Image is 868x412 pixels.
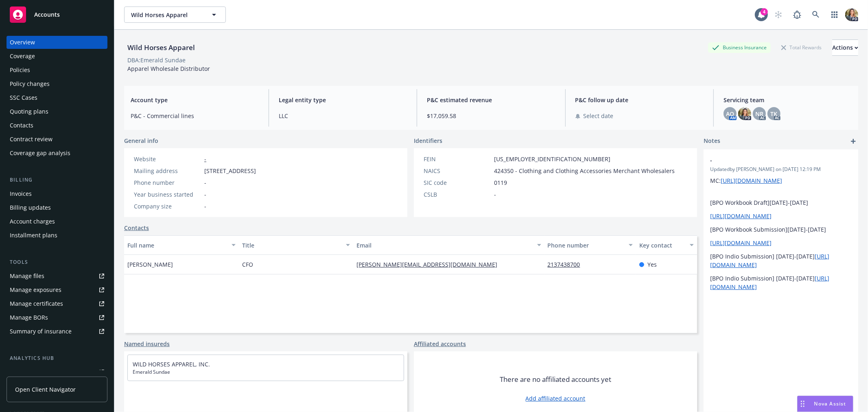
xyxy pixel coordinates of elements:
span: [STREET_ADDRESS] [204,167,256,175]
button: Title [239,235,354,255]
button: Phone number [544,235,636,255]
span: Account type [131,96,259,104]
a: Contacts [7,119,107,132]
span: P&C follow up date [575,96,704,104]
a: Coverage [7,50,107,63]
span: There are no affiliated accounts yet [500,375,611,384]
a: 2137438700 [548,261,587,268]
div: Invoices [10,187,32,200]
span: Select date [584,112,614,120]
div: Contacts [10,119,33,132]
div: Mailing address [134,167,201,175]
a: Summary of insurance [7,325,107,338]
span: AO [726,110,734,118]
div: Title [242,241,341,250]
span: CFO [242,260,253,269]
div: Manage certificates [10,297,63,310]
div: Full name [127,241,227,250]
a: [URL][DOMAIN_NAME] [710,212,772,220]
a: Policies [7,64,107,77]
a: WILD HORSES APPAREL, INC. [133,360,210,368]
span: P&C estimated revenue [427,96,555,104]
a: Report a Bug [789,7,805,23]
div: Website [134,155,201,163]
div: Key contact [639,241,685,250]
span: Servicing team [724,96,852,104]
a: Manage files [7,270,107,283]
div: Coverage [10,50,35,63]
div: FEIN [424,155,491,163]
span: - [204,178,206,187]
span: Wild Horses Apparel [131,11,201,19]
div: NAICS [424,167,491,175]
a: Add affiliated account [526,394,586,403]
div: Wild Horses Apparel [124,42,198,53]
a: Contract review [7,133,107,146]
a: Named insureds [124,340,170,348]
p: [BPO Indio Submission] [DATE]-[DATE] [710,274,852,291]
div: Installment plans [10,229,57,242]
a: Switch app [826,7,843,23]
span: - [710,156,831,164]
div: Phone number [548,241,624,250]
span: Notes [704,136,720,146]
a: [PERSON_NAME][EMAIL_ADDRESS][DOMAIN_NAME] [356,261,504,268]
span: [PERSON_NAME] [127,260,173,269]
span: Yes [647,260,657,269]
a: - [204,155,206,163]
p: [BPO Indio Submission] [DATE]-[DATE] [710,252,852,269]
div: Loss summary generator [10,366,77,379]
div: Overview [10,36,35,49]
span: Updated by [PERSON_NAME] on [DATE] 12:19 PM [710,166,852,173]
div: Billing [7,176,107,184]
a: [URL][DOMAIN_NAME] [721,177,782,184]
div: Policy changes [10,77,50,90]
a: SSC Cases [7,91,107,104]
div: 4 [761,8,768,15]
div: Quoting plans [10,105,48,118]
div: Account charges [10,215,55,228]
a: Search [808,7,824,23]
p: [BPO Workbook Submission][DATE]-[DATE] [710,225,852,234]
p: MC: [710,176,852,185]
div: Analytics hub [7,354,107,362]
div: DBA: Emerald Sundae [127,56,186,64]
div: Tools [7,258,107,266]
span: P&C - Commercial lines [131,112,259,120]
div: Company size [134,202,201,210]
a: Manage BORs [7,311,107,324]
div: Summary of insurance [10,325,72,338]
a: Quoting plans [7,105,107,118]
a: Contacts [124,224,149,232]
div: Policies [10,64,30,77]
div: Actions [832,40,858,55]
a: Accounts [7,3,107,26]
button: Nova Assist [797,396,853,412]
span: - [204,202,206,210]
span: [US_EMPLOYER_IDENTIFICATION_NUMBER] [494,155,610,163]
div: Manage BORs [10,311,48,324]
div: SSC Cases [10,91,37,104]
a: Manage certificates [7,297,107,310]
span: TK [770,110,777,118]
span: Nova Assist [814,400,846,407]
button: Wild Horses Apparel [124,7,226,23]
div: Total Rewards [777,42,826,53]
div: Manage exposures [10,283,61,296]
span: Apparel Wholesale Distributor [127,65,210,72]
a: Manage exposures [7,283,107,296]
a: Account charges [7,215,107,228]
span: Identifiers [414,136,442,145]
span: General info [124,136,158,145]
div: Year business started [134,190,201,199]
a: Start snowing [770,7,787,23]
div: Phone number [134,178,201,187]
div: Drag to move [798,396,808,412]
span: Legal entity type [279,96,407,104]
span: LLC [279,112,407,120]
div: Billing updates [10,201,51,214]
span: Accounts [34,11,60,18]
button: Key contact [636,235,697,255]
span: NR [755,110,763,118]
